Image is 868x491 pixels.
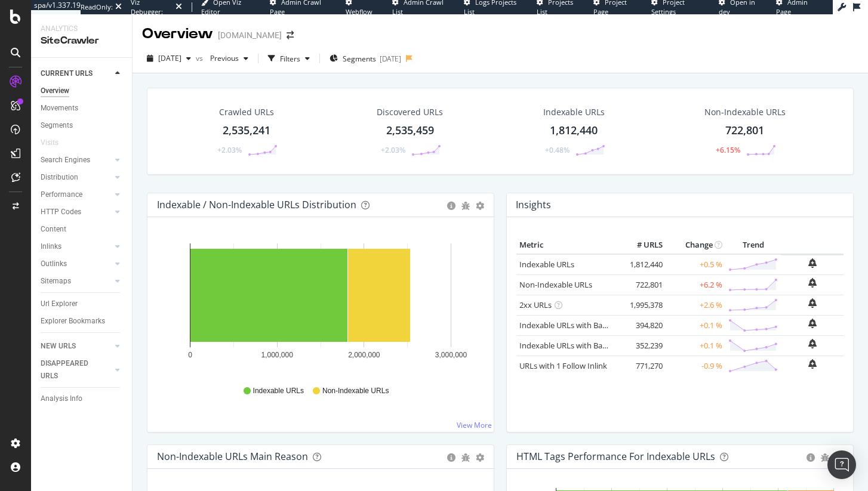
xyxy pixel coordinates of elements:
div: bell-plus [808,278,817,288]
span: 2025 Jun. 25th [158,53,181,63]
div: 2,535,241 [223,123,270,138]
td: 1,812,440 [618,254,666,275]
div: circle-info [447,453,455,462]
a: Url Explorer [41,298,124,310]
a: Outlinks [41,258,112,270]
a: HTTP Codes [41,206,112,218]
span: vs [196,53,205,63]
div: Open Intercom Messenger [827,450,856,479]
a: Overview [41,85,124,97]
div: 2,535,459 [386,123,434,138]
div: Performance [41,189,82,201]
div: Filters [280,54,300,64]
div: Outlinks [41,258,67,270]
div: Segments [41,119,73,132]
span: Non-Indexable URLs [322,386,389,396]
div: DISAPPEARED URLS [41,357,101,382]
div: +2.03% [381,145,405,155]
div: bell-plus [808,258,817,268]
text: 1,000,000 [261,351,293,359]
a: NEW URLS [41,340,112,353]
div: 722,801 [725,123,764,138]
div: Indexable / Non-Indexable URLs Distribution [157,199,356,211]
div: Analysis Info [41,393,82,405]
span: Previous [205,53,239,63]
h4: Insights [516,197,551,213]
button: Previous [205,49,253,68]
a: DISAPPEARED URLS [41,357,112,382]
span: Indexable URLs [253,386,304,396]
div: Visits [41,137,59,149]
div: circle-info [807,453,815,462]
div: Movements [41,102,78,115]
div: bell-plus [808,339,817,348]
div: gear [476,453,484,462]
th: Metric [516,236,618,254]
div: [DATE] [380,54,401,64]
div: [DOMAIN_NAME] [218,29,282,41]
div: Indexable URLs [543,106,605,118]
td: +6.2 % [666,274,725,295]
button: Segments[DATE] [325,49,406,68]
div: gear [476,202,484,210]
a: Performance [41,189,112,201]
div: Inlinks [41,240,61,253]
div: bug [461,202,470,210]
td: +2.6 % [666,295,725,315]
a: Indexable URLs with Bad Description [519,340,650,351]
div: bell-plus [808,319,817,328]
a: 2xx URLs [519,299,552,310]
text: 2,000,000 [348,351,380,359]
div: +2.03% [217,145,242,155]
div: bell-plus [808,298,817,308]
td: 1,995,378 [618,295,666,315]
text: 0 [188,351,192,359]
div: bug [461,453,470,462]
div: circle-info [447,202,455,210]
td: +0.1 % [666,315,725,335]
span: Webflow [346,7,373,16]
a: Movements [41,102,124,115]
a: Segments [41,119,124,132]
div: 1,812,440 [550,123,598,138]
a: Search Engines [41,154,112,166]
a: Content [41,223,124,236]
div: Content [41,223,66,236]
text: 3,000,000 [435,351,467,359]
th: # URLS [618,236,666,254]
th: Trend [725,236,781,254]
a: Inlinks [41,240,112,253]
div: Distribution [41,171,78,184]
a: Analysis Info [41,393,124,405]
div: CURRENT URLS [41,67,93,80]
a: CURRENT URLS [41,67,112,80]
button: Filters [263,49,315,68]
div: +0.48% [545,145,570,155]
div: Non-Indexable URLs [704,106,786,118]
td: +0.5 % [666,254,725,275]
td: 771,270 [618,356,666,376]
svg: A chart. [157,236,484,375]
a: Sitemaps [41,275,112,288]
div: Explorer Bookmarks [41,315,105,328]
span: Segments [343,54,376,64]
div: Non-Indexable URLs Main Reason [157,450,308,462]
td: -0.9 % [666,356,725,376]
div: Analytics [41,24,122,34]
div: Url Explorer [41,298,78,310]
a: Distribution [41,171,112,184]
div: +6.15% [716,145,740,155]
div: HTTP Codes [41,206,81,218]
div: bug [821,453,829,462]
div: Overview [41,85,69,97]
div: SiteCrawler [41,34,122,48]
div: NEW URLS [41,340,76,353]
a: URLs with 1 Follow Inlink [519,360,607,371]
div: bell-plus [808,359,817,369]
td: +0.1 % [666,335,725,356]
a: Indexable URLs with Bad H1 [519,320,619,331]
button: [DATE] [142,49,196,68]
td: 394,820 [618,315,666,335]
a: Visits [41,137,70,149]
